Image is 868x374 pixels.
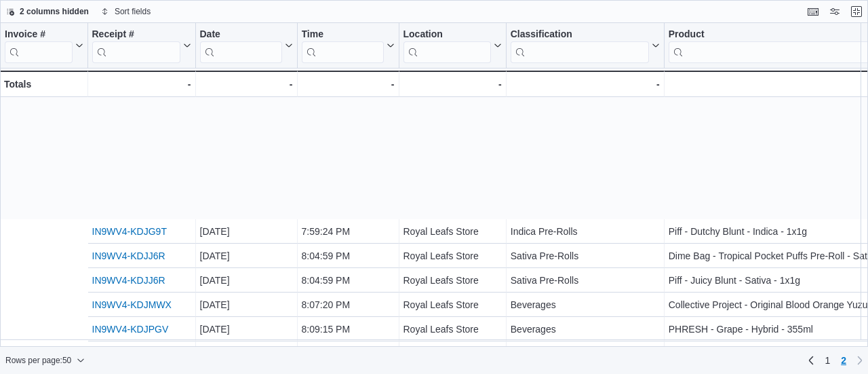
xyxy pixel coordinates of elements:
[511,29,649,63] div: Classification
[92,250,165,261] a: IN9WV4-KDJJ6R
[841,354,846,367] span: 2
[511,29,649,41] div: Classification
[302,76,395,92] div: -
[200,76,293,92] div: -
[5,29,73,41] div: Invoice #
[511,345,660,362] div: Edibles
[403,321,502,337] div: Royal Leafs Store
[511,272,660,288] div: Sativa Pre-Rolls
[4,76,83,92] div: Totals
[511,223,660,240] div: Indica Pre-Rolls
[5,355,71,366] span: Rows per page : 50
[302,223,395,240] div: 7:59:24 PM
[92,29,191,63] button: Receipt #
[302,29,384,41] div: Time
[403,345,502,362] div: Royal Leafs Store
[403,297,502,313] div: Royal Leafs Store
[403,29,491,63] div: Location
[20,6,89,17] span: 2 columns hidden
[302,345,395,362] div: 8:09:15 PM
[200,248,293,264] div: [DATE]
[200,272,293,288] div: [DATE]
[92,226,167,237] a: IN9WV4-KDJG9T
[403,223,502,240] div: Royal Leafs Store
[1,3,94,20] button: 2 columns hidden
[803,350,868,371] nav: Pagination for preceding grid
[96,3,156,20] button: Sort fields
[825,354,830,367] span: 1
[115,6,151,17] span: Sort fields
[200,345,293,362] div: [DATE]
[302,248,395,264] div: 8:04:59 PM
[819,350,835,371] a: Page 1 of 2
[827,3,843,20] button: Display options
[835,350,852,371] button: Page 2 of 2
[200,29,293,63] button: Date
[92,324,169,335] a: IN9WV4-KDJPGV
[511,248,660,264] div: Sativa Pre-Rolls
[302,29,395,63] button: Time
[200,29,282,41] div: Date
[5,29,83,63] button: Invoice #
[5,29,73,63] div: Invoice #
[200,321,293,337] div: [DATE]
[403,76,502,92] div: -
[403,272,502,288] div: Royal Leafs Store
[819,350,852,371] ul: Pagination for preceding grid
[511,29,660,63] button: Classification
[200,297,293,313] div: [DATE]
[403,248,502,264] div: Royal Leafs Store
[403,29,491,41] div: Location
[302,29,384,63] div: Time
[302,321,395,337] div: 8:09:15 PM
[848,3,865,20] button: Exit fullscreen
[302,272,395,288] div: 8:04:59 PM
[805,3,821,20] button: Keyboard shortcuts
[511,297,660,313] div: Beverages
[92,275,165,286] a: IN9WV4-KDJJ6R
[803,352,819,369] a: Previous page
[92,29,180,63] div: Receipt # URL
[92,29,180,41] div: Receipt #
[92,76,191,92] div: -
[92,299,172,310] a: IN9WV4-KDJMWX
[302,297,395,313] div: 8:07:20 PM
[200,29,282,63] div: Date
[511,321,660,337] div: Beverages
[200,223,293,240] div: [DATE]
[511,76,660,92] div: -
[403,29,502,63] button: Location
[852,352,868,369] button: Next page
